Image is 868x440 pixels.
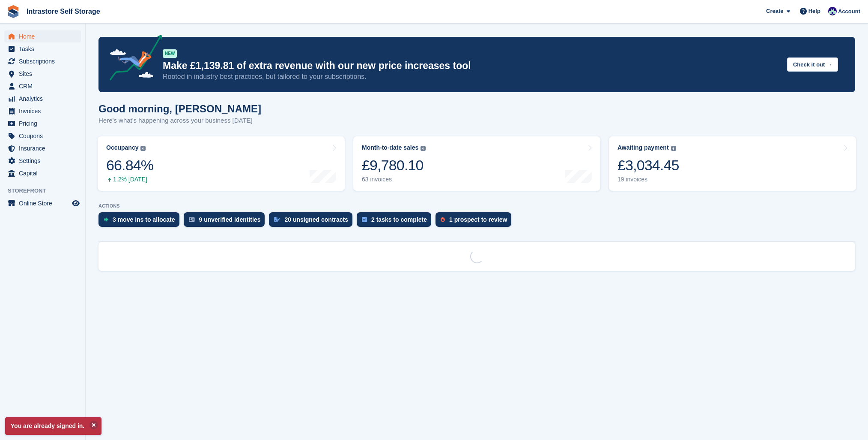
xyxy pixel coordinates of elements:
img: task-75834270c22a3079a89374b754ae025e5fb1db73e45f91037f5363f120a921f8.svg [362,217,367,222]
a: menu [4,30,81,42]
div: 2 tasks to complete [371,216,427,223]
span: Insurance [19,142,70,154]
img: price-adjustments-announcement-icon-8257ccfd72463d97f412b2fc003d46551f7dbcb40ab6d574587a9cd5c0d94... [102,35,162,84]
p: Make £1,139.81 of extra revenue with our new price increases tool [163,60,780,72]
div: 9 unverified identities [199,216,261,223]
img: Mathew Tremewan [828,7,837,15]
img: icon-info-grey-7440780725fd019a000dd9b08b2336e03edf1995a4989e88bcd33f0948082b44.svg [421,146,426,151]
img: icon-info-grey-7440780725fd019a000dd9b08b2336e03edf1995a4989e88bcd33f0948082b44.svg [140,146,146,151]
span: Sites [19,68,70,80]
p: You are already signed in. [5,417,101,435]
a: menu [4,130,81,142]
span: Pricing [19,118,70,130]
a: Month-to-date sales £9,780.10 63 invoices [353,136,600,191]
a: menu [4,105,81,117]
div: 3 move ins to allocate [113,216,175,223]
div: 1 prospect to review [449,216,507,223]
span: Help [808,7,820,15]
div: Awaiting payment [617,144,669,151]
a: 9 unverified identities [184,212,269,231]
span: CRM [19,80,70,92]
span: Home [19,30,70,42]
a: Awaiting payment £3,034.45 19 invoices [609,136,856,191]
span: Account [838,7,860,16]
img: move_ins_to_allocate_icon-fdf77a2bb77ea45bf5b3d319d69a93e2d87916cf1d5bf7949dd705db3b84f3ca.svg [104,217,108,222]
a: Preview store [71,198,81,208]
span: Settings [19,155,70,167]
div: Month-to-date sales [362,144,418,151]
a: 1 prospect to review [435,212,516,231]
img: verify_identity-adf6edd0f0f0b5bbfe63781bf79b02c33cf7c696d77639b501bdc392416b5a36.svg [189,217,195,222]
a: menu [4,68,81,80]
img: icon-info-grey-7440780725fd019a000dd9b08b2336e03edf1995a4989e88bcd33f0948082b44.svg [671,146,676,151]
a: menu [4,55,81,67]
img: contract_signature_icon-13c848040528278c33f63329250d36e43548de30e8caae1d1a13099fd9432cc5.svg [274,217,280,222]
p: Rooted in industry best practices, but tailored to your subscriptions. [163,72,780,81]
span: Capital [19,167,70,179]
a: menu [4,155,81,167]
a: 20 unsigned contracts [269,212,357,231]
span: Create [766,7,783,15]
button: Check it out → [787,57,838,72]
div: 1.2% [DATE] [106,176,153,183]
div: 19 invoices [617,176,679,183]
div: 20 unsigned contracts [284,216,348,223]
p: Here's what's happening across your business [DATE] [98,116,261,126]
div: 66.84% [106,157,153,174]
a: 2 tasks to complete [357,212,435,231]
a: menu [4,167,81,179]
a: Occupancy 66.84% 1.2% [DATE] [98,136,345,191]
span: Tasks [19,43,70,55]
span: Coupons [19,130,70,142]
h1: Good morning, [PERSON_NAME] [98,103,261,115]
div: £3,034.45 [617,157,679,174]
a: menu [4,80,81,92]
div: Occupancy [106,144,138,151]
span: Invoices [19,105,70,117]
div: £9,780.10 [362,157,426,174]
a: menu [4,93,81,105]
div: 63 invoices [362,176,426,183]
a: 3 move ins to allocate [98,212,184,231]
a: menu [4,197,81,209]
span: Online Store [19,197,70,209]
img: stora-icon-8386f47178a22dfd0bd8f6a31ec36ba5ce8667c1dd55bd0f319d3a0aa187defe.svg [7,5,20,18]
a: menu [4,43,81,55]
a: menu [4,142,81,154]
a: menu [4,118,81,130]
span: Analytics [19,93,70,105]
a: Intrastore Self Storage [23,4,104,18]
p: ACTIONS [98,203,855,209]
img: prospect-51fa495bee0391a8d652442698ab0144808aea92771e9ea1ae160a38d050c398.svg [441,217,445,222]
div: NEW [163,49,177,58]
span: Storefront [8,187,85,195]
span: Subscriptions [19,55,70,67]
